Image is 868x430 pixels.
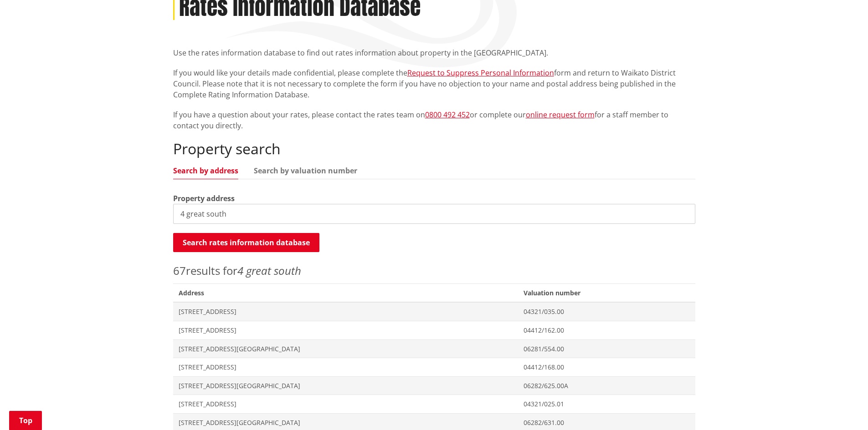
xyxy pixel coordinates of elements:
span: [STREET_ADDRESS][GEOGRAPHIC_DATA] [179,344,513,354]
span: 06282/625.00A [524,381,689,390]
h2: Property search [173,140,695,157]
label: Property address [173,193,235,204]
span: [STREET_ADDRESS][GEOGRAPHIC_DATA] [179,418,513,427]
span: [STREET_ADDRESS] [179,363,513,372]
a: Search by address [173,167,238,174]
iframe: Messenger Launcher [826,392,859,425]
a: online request form [526,110,595,120]
a: Search by valuation number [254,167,357,174]
a: Request to Suppress Personal Information [407,68,554,78]
span: [STREET_ADDRESS] [179,307,513,316]
p: results for [173,263,695,279]
span: 04412/168.00 [524,363,689,372]
p: If you have a question about your rates, please contact the rates team on or complete our for a s... [173,109,695,131]
span: 04321/025.01 [524,400,689,409]
span: Valuation number [518,283,695,302]
span: 06282/631.00 [524,418,689,427]
span: 06281/554.00 [524,344,689,354]
a: 0800 492 452 [425,110,470,120]
p: Use the rates information database to find out rates information about property in the [GEOGRAPHI... [173,47,695,58]
input: e.g. Duke Street NGARUAWAHIA [173,204,695,224]
span: 67 [173,263,186,278]
span: [STREET_ADDRESS][GEOGRAPHIC_DATA] [179,381,513,390]
a: [STREET_ADDRESS] 04412/162.00 [173,321,695,339]
em: 4 great south [237,263,301,278]
span: Address [173,283,519,302]
a: [STREET_ADDRESS] 04321/025.01 [173,395,695,414]
a: [STREET_ADDRESS][GEOGRAPHIC_DATA] 06281/554.00 [173,339,695,358]
a: [STREET_ADDRESS] 04412/168.00 [173,358,695,377]
button: Search rates information database [173,233,319,252]
span: 04412/162.00 [524,326,689,335]
a: [STREET_ADDRESS] 04321/035.00 [173,302,695,321]
span: [STREET_ADDRESS] [179,400,513,409]
span: [STREET_ADDRESS] [179,326,513,335]
a: Top [9,411,42,430]
a: [STREET_ADDRESS][GEOGRAPHIC_DATA] 06282/625.00A [173,376,695,395]
span: 04321/035.00 [524,307,689,316]
p: If you would like your details made confidential, please complete the form and return to Waikato ... [173,67,695,100]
